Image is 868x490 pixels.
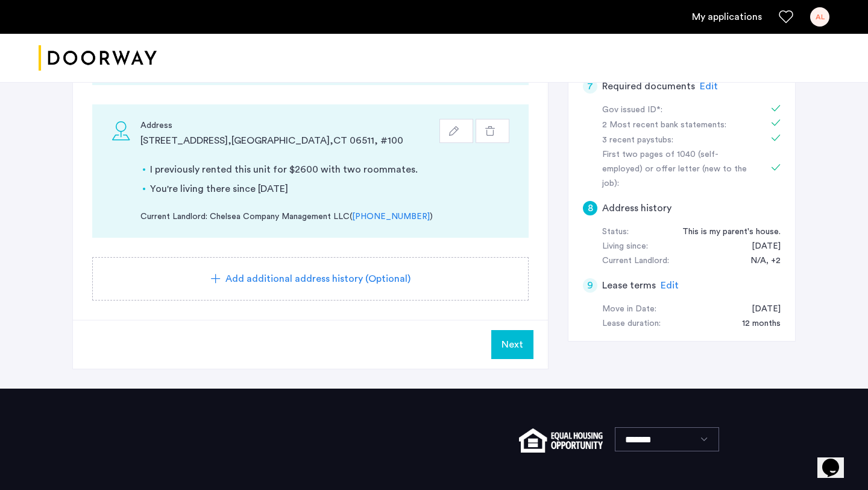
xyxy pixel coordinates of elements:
div: [STREET_ADDRESS] , [GEOGRAPHIC_DATA] , CT 06511 , # 100 [140,133,439,148]
span: Next [502,337,523,352]
a: [PHONE_NUMBER] [352,211,430,223]
div: N/A [738,254,781,269]
div: Move in Date: [602,302,656,317]
div: First two pages of 1040 (self-employed) or offer letter (new to the job): [602,148,754,191]
h5: Address history [602,201,671,215]
select: Language select [615,427,719,451]
div: This is my parent's house. [670,225,781,240]
div: AL [810,7,829,27]
div: 12 months [730,317,781,331]
div: Gov issued ID*: [602,103,754,118]
h5: Required documents [602,79,695,94]
h5: Lease terms [602,278,656,293]
img: logo [39,36,157,81]
button: Next [491,330,533,359]
div: 9 [583,278,597,293]
a: Cazamio logo [39,36,157,81]
div: 02/28/2002 [740,240,781,254]
button: button [439,119,473,143]
span: Add additional address history (Optional) [225,272,410,286]
div: Address [140,119,439,133]
span: Edit [700,81,718,91]
div: 8 [583,201,597,215]
div: 2 Most recent bank statements: [602,118,754,133]
iframe: chat widget [817,442,856,478]
li: I previously rented this unit for $2600 with two roommates. [150,162,509,177]
div: Current Landlord: Chelsea Company Management LLC ( ) [140,211,509,223]
div: 3 recent paystubs: [602,133,754,148]
div: Living since: [602,240,648,254]
div: Current Landlord: [602,254,669,269]
div: Lease duration: [602,317,661,331]
li: You're living there since [DATE] [150,182,509,196]
a: My application [692,10,762,24]
div: 7 [583,79,597,94]
a: Favorites [779,10,793,24]
span: Edit [661,281,679,290]
span: , +2 [766,256,781,265]
div: Status: [602,225,629,240]
div: 10/15/2025 [740,302,781,317]
button: button [476,119,509,143]
img: equal-housing.png [519,428,603,453]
